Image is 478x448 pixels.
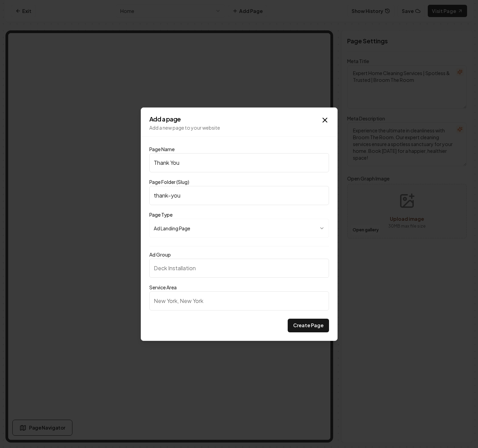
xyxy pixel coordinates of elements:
[149,179,189,185] label: Page Folder (Slug)
[149,186,329,205] input: example.com/my-new-page
[288,319,329,332] button: Create Page
[149,153,329,172] input: My New Page
[149,259,329,278] input: Deck Installation
[149,146,175,152] label: Page Name
[149,251,171,258] label: Ad Group
[149,291,329,310] input: New York, New York
[149,212,173,218] label: Page Type
[149,116,329,122] h2: Add a page
[149,284,177,290] label: Service Area
[149,124,329,131] p: Add a new page to your website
